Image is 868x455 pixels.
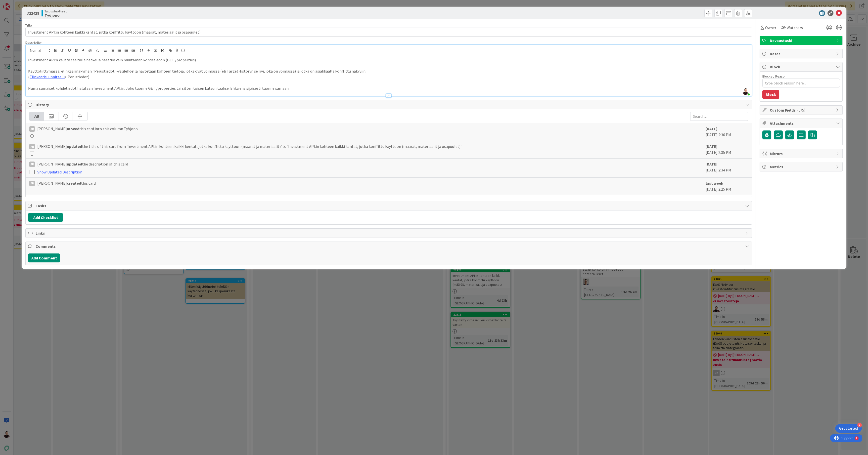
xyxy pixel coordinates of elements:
div: [DATE] 2:34 PM [706,161,748,175]
span: Dates [770,51,833,57]
button: Add Comment [28,253,60,262]
b: last week [706,181,723,186]
input: type card name here... [25,28,752,37]
span: Taloustuotteet [45,9,67,13]
div: AR [29,126,35,132]
span: History [36,102,742,108]
div: Get Started [839,426,858,431]
span: Description [25,40,43,45]
div: AR [29,162,35,167]
button: Add Checklist [28,213,63,222]
div: All [30,112,44,121]
span: Links [36,230,742,236]
a: Show Updated Description [37,169,82,174]
b: Työjono [45,13,67,17]
span: Watchers [787,25,803,31]
label: Blocked Reason [762,74,786,79]
span: Owner [765,25,776,31]
p: Käyttöliittymässä, elinkaarinäkymän "Perustiedot"-välilehdellä näytetään kohteen tietoja, jotka o... [28,68,749,74]
b: [DATE] [706,126,717,131]
span: [PERSON_NAME] the description of this card [37,161,128,167]
div: [DATE] 2:35 PM [706,143,748,156]
div: AR [29,144,35,149]
span: [PERSON_NAME] this card [37,180,96,186]
div: Open Get Started checklist, remaining modules: 4 [835,424,862,433]
span: Devaustaski [770,38,833,43]
label: Title [25,23,32,28]
b: [DATE] [706,144,717,149]
div: 9 [26,2,27,6]
span: Custom Fields [770,107,833,113]
b: 22428 [29,11,39,16]
a: Elinkaarisuunnittelu [30,74,65,79]
input: Search... [690,112,748,121]
span: Comments [36,243,742,249]
p: ( > Perustiedot) [28,74,749,80]
b: created [67,181,81,186]
span: [PERSON_NAME] the title of this card from 'Investment API:in kohteen kaikki kentät, jotka konffit... [37,143,461,149]
b: [DATE] [706,162,717,166]
div: 4 [857,423,862,427]
p: Investment API:n kautta saa tällä hetkellä haettua vain muutaman kohdetiedon (GET /properties). [28,57,749,63]
span: Tasks [36,203,742,209]
span: [PERSON_NAME] this card into this column Työjono [37,126,138,132]
img: GyOPHTWdLeFzhezoR5WqbUuXKKP5xpSS.jpg [742,88,749,95]
div: [DATE] 2:25 PM [706,180,748,192]
b: moved [67,126,79,131]
span: ( 0/5 ) [797,108,805,113]
div: AR [29,181,35,186]
span: ID [25,10,39,16]
b: updated [67,162,82,166]
b: updated [67,144,82,149]
span: Support [10,1,23,7]
span: Attachments [770,120,833,126]
span: Block [770,64,833,70]
button: Block [762,90,779,99]
span: Metrics [770,164,833,170]
p: Nämä samaiset kohdetiedot halutaan Investment API:in. Joko tuonne GET /properties tai sitten tois... [28,85,749,91]
div: [DATE] 2:36 PM [706,126,748,138]
span: Mirrors [770,151,833,157]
